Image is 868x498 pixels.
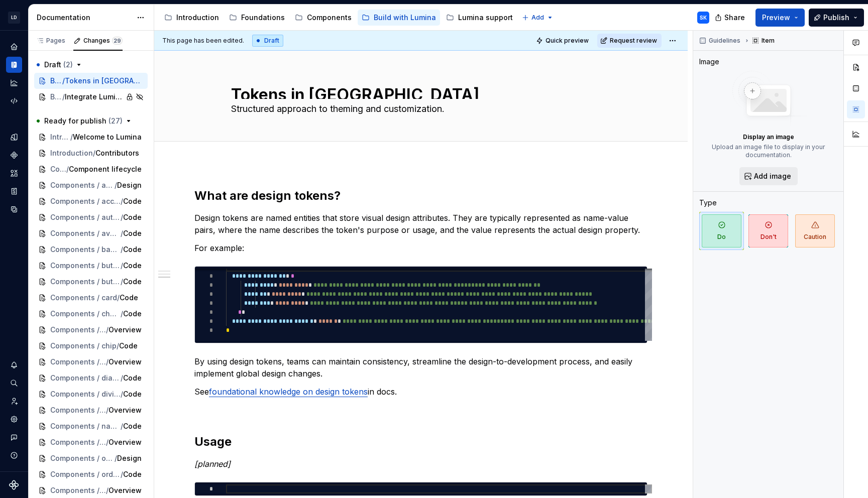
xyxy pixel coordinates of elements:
[50,244,121,255] span: Components / badge
[121,212,123,222] span: /
[696,34,745,48] button: Guidelines
[6,75,22,91] div: Analytics
[62,92,65,102] span: /
[6,375,22,391] button: Search ⌘K
[702,214,741,247] span: Do
[793,212,837,250] button: Caution
[699,198,717,208] div: Type
[108,116,123,125] span: ( 27 )
[63,60,73,69] span: ( 2 )
[160,10,223,26] a: Introduction
[108,405,142,415] span: Overview
[34,418,148,434] a: Components / navMenu/Code
[710,9,751,27] button: Share
[50,228,121,238] span: Components / avatar
[162,37,244,45] span: This page has been edited.
[699,143,837,159] p: Upload an image file to display in your documentation.
[194,459,231,469] em: [planned]
[6,147,22,163] a: Components
[709,37,740,45] span: Guidelines
[34,177,148,193] a: Components / accordion/Design
[748,214,788,247] span: Don't
[50,485,106,495] span: Components / treeSelect
[50,421,121,431] span: Components / navMenu
[117,180,142,190] span: Design
[123,261,142,271] span: Code
[700,14,707,22] div: SK
[194,188,341,203] strong: What are design tokens?
[6,183,22,199] a: Storybook stories
[34,241,148,258] a: Components / badge/Code
[50,180,115,190] span: Components / accordion
[123,469,142,479] span: Code
[121,261,123,271] span: /
[50,389,121,399] span: Components / divider
[83,37,123,45] div: Changes
[50,341,117,351] span: Components / chip
[70,132,73,142] span: /
[6,57,22,73] div: Documentation
[121,421,123,431] span: /
[229,83,609,99] textarea: Tokens in [GEOGRAPHIC_DATA]
[123,373,142,383] span: Code
[34,89,148,105] a: Build with Lumina / For Engineers/Integrate Lumina in apps
[123,277,142,287] span: Code
[65,92,124,102] span: Integrate Lumina in apps
[50,293,117,303] span: Components / card
[6,429,22,445] button: Contact support
[117,453,142,463] span: Design
[6,393,22,409] div: Invite team
[108,325,142,335] span: Overview
[121,389,123,399] span: /
[754,171,791,181] span: Add image
[6,93,22,109] div: Code automation
[62,76,65,86] span: /
[121,277,123,287] span: /
[95,148,139,158] span: Contributors
[6,39,22,55] div: Home
[6,129,22,145] a: Design tokens
[746,212,791,250] button: Don't
[50,309,121,319] span: Components / checkbox
[194,434,232,449] strong: Usage
[2,7,26,28] button: LD
[50,164,66,174] span: Components
[50,76,62,86] span: Build with Lumina / For Engineers
[225,10,289,26] a: Foundations
[34,450,148,466] a: Components / orderList/Design
[93,148,95,158] span: /
[108,437,142,447] span: Overview
[9,480,19,490] a: Supernova Logo
[209,387,368,397] a: foundational knowledge on design tokens
[533,34,593,48] button: Quick preview
[44,116,123,126] span: Ready for publish
[6,201,22,217] a: Data sources
[6,357,22,373] div: Notifications
[610,37,657,45] span: Request review
[809,9,864,27] button: Publish
[176,13,219,23] div: Introduction
[34,290,148,306] a: Components / card/Code
[34,145,148,161] a: Introduction/Contributors
[160,8,517,28] div: Page tree
[34,386,148,402] a: Components / divider/Code
[108,485,142,495] span: Overview
[120,293,138,303] span: Code
[6,411,22,427] a: Settings
[106,437,108,447] span: /
[34,402,148,418] a: Components / navMenu/Overview
[291,10,356,26] a: Components
[307,13,352,23] div: Components
[34,370,148,386] a: Components / dialog/Code
[106,325,108,335] span: /
[50,357,106,367] span: Components / dialog
[6,165,22,181] div: Assets
[50,453,115,463] span: Components / orderList
[112,37,123,45] span: 29
[699,57,719,67] div: Image
[117,341,119,351] span: /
